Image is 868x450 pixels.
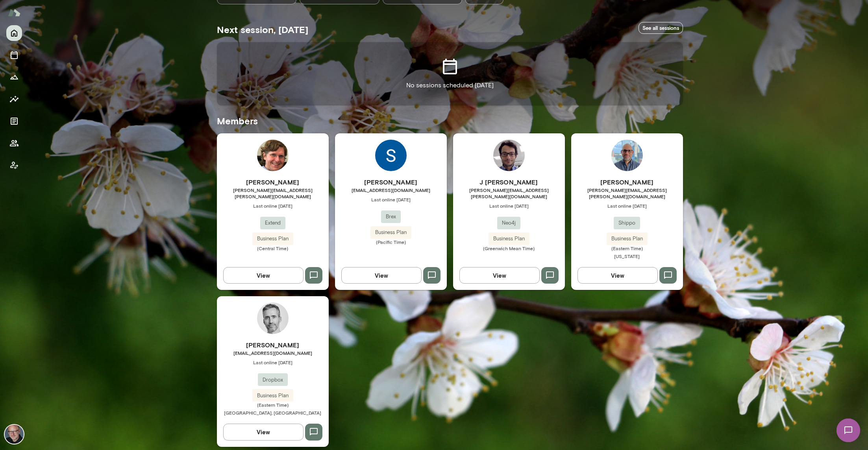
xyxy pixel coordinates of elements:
[6,113,22,129] button: Documents
[453,187,565,199] span: [PERSON_NAME][EMAIL_ADDRESS][PERSON_NAME][DOMAIN_NAME]
[453,177,565,187] h6: J [PERSON_NAME]
[6,135,22,151] button: Members
[6,69,22,85] button: Growth Plan
[453,245,565,251] span: (Greenwich Mean Time)
[8,5,20,20] img: Mento
[375,140,407,171] img: Sumit Mallick
[252,235,293,243] span: Business Plan
[571,187,683,199] span: [PERSON_NAME][EMAIL_ADDRESS][PERSON_NAME][DOMAIN_NAME]
[335,187,447,193] span: [EMAIL_ADDRESS][DOMAIN_NAME]
[639,22,683,34] a: See all sessions
[571,203,683,209] span: Last online [DATE]
[5,425,24,444] img: Nick Gould
[497,219,520,227] span: Neo4j
[335,239,447,245] span: (Pacific Time)
[217,350,329,356] span: [EMAIL_ADDRESS][DOMAIN_NAME]
[223,424,304,440] button: View
[493,140,525,171] img: J Barrasa
[223,267,304,284] button: View
[217,359,329,365] span: Last online [DATE]
[6,91,22,107] button: Insights
[217,114,683,127] h5: Members
[217,402,329,408] span: (Eastern Time)
[335,177,447,187] h6: [PERSON_NAME]
[217,177,329,187] h6: [PERSON_NAME]
[335,196,447,203] span: Last online [DATE]
[381,213,401,221] span: Brex
[611,140,643,171] img: Neil Patel
[459,267,540,284] button: View
[571,177,683,187] h6: [PERSON_NAME]
[257,140,289,171] img: Jonathan Sims
[217,203,329,209] span: Last online [DATE]
[217,245,329,251] span: (Central Time)
[453,203,565,209] span: Last online [DATE]
[577,267,658,284] button: View
[614,219,640,227] span: Shippo
[614,253,640,259] span: [US_STATE]
[571,245,683,251] span: (Eastern Time)
[252,392,293,400] span: Business Plan
[257,302,289,334] img: George Baier IV
[489,235,529,243] span: Business Plan
[370,229,411,236] span: Business Plan
[6,25,22,41] button: Home
[607,235,648,243] span: Business Plan
[217,340,329,350] h6: [PERSON_NAME]
[6,47,22,63] button: Sessions
[217,23,308,36] h5: Next session, [DATE]
[224,410,321,415] span: [GEOGRAPHIC_DATA], [GEOGRAPHIC_DATA]
[6,157,22,173] button: Client app
[406,81,494,90] p: No sessions scheduled [DATE]
[258,376,288,384] span: Dropbox
[341,267,422,284] button: View
[260,219,285,227] span: Extend
[217,187,329,199] span: [PERSON_NAME][EMAIL_ADDRESS][PERSON_NAME][DOMAIN_NAME]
